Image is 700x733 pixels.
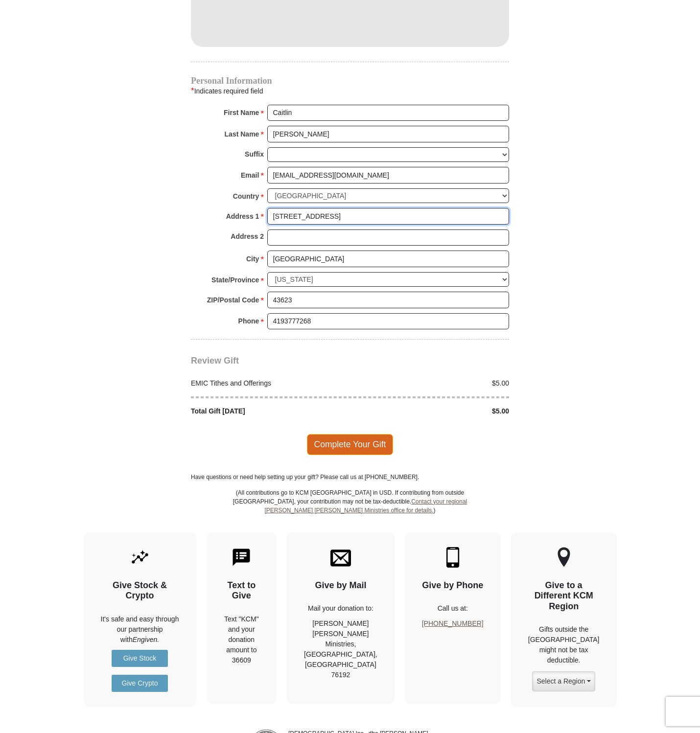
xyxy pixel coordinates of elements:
img: mobile.svg [443,547,463,568]
strong: Address 1 [226,209,259,223]
a: Contact your regional [PERSON_NAME] [PERSON_NAME] Ministries office for details. [264,498,467,514]
strong: Email [241,168,259,182]
strong: Last Name [225,127,259,141]
strong: State/Province [211,273,259,287]
i: Engiven. [133,636,159,643]
p: It's safe and easy through our partnership with [101,614,179,645]
strong: Address 2 [231,229,264,243]
strong: Suffix [245,147,264,161]
div: Total Gift [DATE] [186,406,350,416]
img: envelope.svg [330,547,351,568]
img: other-region [557,547,571,568]
button: Select a Region [532,671,595,691]
p: [PERSON_NAME] [PERSON_NAME] Ministries, [GEOGRAPHIC_DATA], [GEOGRAPHIC_DATA] 76192 [304,618,377,680]
img: give-by-stock.svg [130,547,150,568]
strong: First Name [224,106,259,119]
h4: Personal Information [191,77,509,85]
a: Give Stock [112,650,168,667]
h4: Give to a Different KCM Region [528,580,600,612]
p: Mail your donation to: [304,603,377,614]
p: Have questions or need help setting up your gift? Please call us at [PHONE_NUMBER]. [191,473,509,481]
div: Indicates required field [191,85,509,97]
p: (All contributions go to KCM [GEOGRAPHIC_DATA] in USD. If contributing from outside [GEOGRAPHIC_D... [233,488,467,532]
img: text-to-give.svg [231,547,252,568]
strong: ZIP/Postal Code [207,293,259,307]
p: Gifts outside the [GEOGRAPHIC_DATA] might not be tax deductible. [528,624,600,665]
p: Call us at: [422,603,484,614]
strong: Country [233,189,259,203]
h4: Give Stock & Crypto [101,580,179,601]
div: EMIC Tithes and Offerings [186,378,350,389]
a: [PHONE_NUMBER] [422,619,484,627]
a: Give Crypto [112,675,168,692]
h4: Give by Mail [304,580,377,591]
div: $5.00 [350,406,514,416]
div: $5.00 [350,378,514,389]
strong: Phone [238,314,259,328]
strong: City [246,252,259,266]
h4: Give by Phone [422,580,484,591]
div: Text "KCM" and your donation amount to 36609 [224,614,260,665]
span: Review Gift [191,356,239,366]
span: Complete Your Gift [307,434,394,455]
h4: Text to Give [224,580,260,601]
